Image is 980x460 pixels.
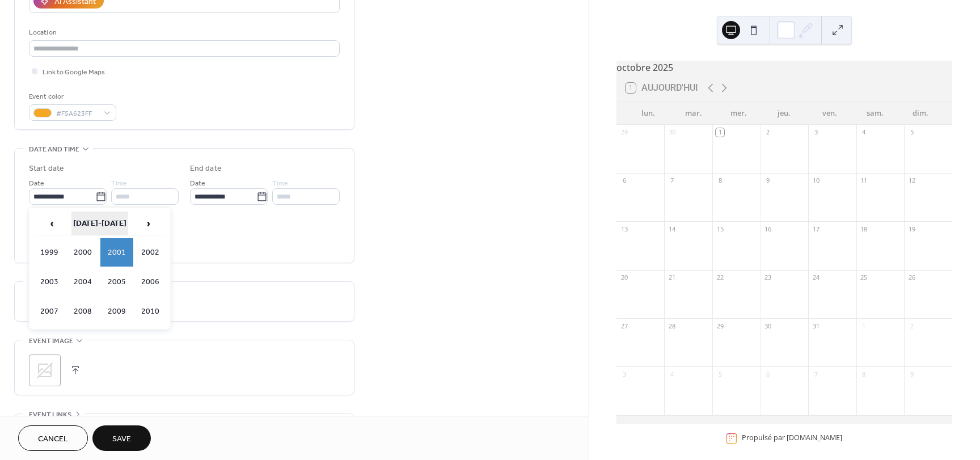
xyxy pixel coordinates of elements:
div: 29 [716,322,724,330]
td: 1999 [33,238,66,267]
span: Save [112,433,131,445]
div: 10 [812,176,820,185]
div: 1 [860,322,868,330]
div: 22 [716,273,724,282]
div: 15 [716,225,724,233]
td: 2004 [67,268,100,296]
div: 2 [764,128,772,137]
div: 5 [716,370,724,378]
div: 7 [812,370,820,378]
div: 25 [860,273,868,282]
div: 18 [860,225,868,233]
div: Event color [29,91,114,103]
div: ; [29,355,61,386]
div: ven. [807,102,852,125]
span: Date and time [29,144,79,155]
span: Time [272,178,288,189]
div: 1 [716,128,724,137]
div: 21 [668,273,676,282]
div: 3 [620,370,628,378]
div: Location [29,27,337,39]
div: 13 [620,225,628,233]
div: Propulsé par [742,433,842,443]
td: 2010 [134,297,167,326]
button: Cancel [18,425,88,451]
td: 2003 [33,268,66,296]
div: 28 [668,322,676,330]
td: 2001 [100,238,133,267]
span: Link to Google Maps [43,66,105,78]
button: Save [92,425,151,451]
div: End date [190,163,222,175]
div: 14 [668,225,676,233]
div: 9 [764,176,772,185]
div: mer. [716,102,762,125]
div: 6 [620,176,628,185]
span: › [130,212,166,235]
div: 4 [860,128,868,137]
div: 4 [668,370,676,378]
div: 5 [907,128,916,137]
div: 19 [907,225,916,233]
td: 2006 [134,268,167,296]
th: [DATE]-[DATE] [71,212,128,236]
span: Date [29,178,44,189]
div: 2 [907,322,916,330]
span: Event image [29,335,73,347]
div: 9 [907,370,916,378]
div: 27 [620,322,628,330]
span: ‹ [33,212,70,235]
td: 2009 [100,297,133,326]
div: 8 [860,370,868,378]
div: 20 [620,273,628,282]
div: octobre 2025 [616,61,952,74]
span: Date [190,178,205,189]
span: Time [111,178,127,189]
div: lun. [626,102,671,125]
td: 2007 [33,297,66,326]
div: 16 [764,225,772,233]
div: 3 [812,128,820,137]
span: Event links [29,409,71,421]
td: 2005 [100,268,133,296]
div: 30 [764,322,772,330]
div: jeu. [762,102,807,125]
div: 17 [812,225,820,233]
a: [DOMAIN_NAME] [787,433,842,443]
div: ••• [15,414,354,438]
div: mar. [671,102,716,125]
td: 2008 [67,297,100,326]
div: sam. [852,102,898,125]
div: 8 [716,176,724,185]
div: 31 [812,322,820,330]
div: Start date [29,163,64,175]
div: 30 [668,128,676,137]
div: 23 [764,273,772,282]
div: 6 [764,370,772,378]
div: 7 [668,176,676,185]
div: 29 [620,128,628,137]
div: 11 [860,176,868,185]
div: 26 [907,273,916,282]
td: 2000 [67,238,100,267]
td: 2002 [134,238,167,267]
div: 12 [907,176,916,185]
span: #F5A623FF [56,108,98,120]
span: Cancel [38,433,68,445]
div: 24 [812,273,820,282]
div: dim. [898,102,943,125]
